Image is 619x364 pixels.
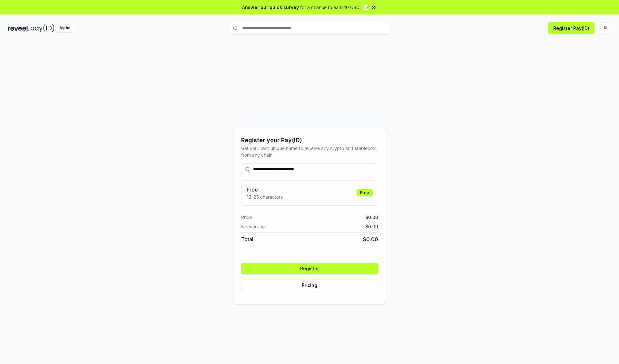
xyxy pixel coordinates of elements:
[363,235,378,243] span: $ 0.00
[241,145,378,158] div: Get your own unique name to receive any crypto and stablecoin, from any chain
[548,22,594,34] button: Register Pay(ID)
[56,24,74,32] div: Alpha
[241,223,267,230] span: Network fee
[241,235,253,243] span: Total
[242,4,299,11] span: Answer our quick survey
[241,263,378,274] button: Register
[241,280,378,291] button: Pricing
[8,24,29,32] img: reveel_dark
[365,214,378,221] span: $ 0.00
[300,4,369,11] span: for a chance to earn 10 USDT 📝
[241,136,378,145] div: Register your Pay(ID)
[31,24,54,32] img: pay_id
[241,214,252,221] span: Price
[247,186,283,193] h3: Free
[365,223,378,230] span: $ 0.00
[247,193,283,200] p: 13-25 characters
[357,189,373,196] div: Free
